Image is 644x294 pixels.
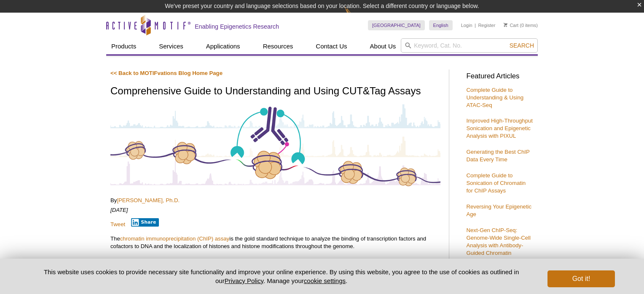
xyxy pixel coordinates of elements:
a: Contact Us [311,38,352,54]
li: | [475,20,476,30]
img: Antibody-Based Tagmentation Notes [110,103,440,187]
a: [GEOGRAPHIC_DATA] [368,20,425,30]
a: Complete Guide to Understanding & Using ATAC-Seq [466,87,523,108]
a: Privacy Policy [225,277,263,284]
a: Services [154,38,188,54]
img: Change Here [345,6,367,26]
button: cookie settings [304,277,346,284]
a: Improved High-Throughput Sonication and Epigenetic Analysis with PIXUL [466,118,533,139]
a: About Us [365,38,401,54]
a: Complete Guide to Sonication of Chromatin for ChIP Assays [466,172,526,194]
a: Applications [201,38,245,54]
a: Reversing Your Epigenetic Age [466,203,531,217]
a: [PERSON_NAME], Ph.D. [117,197,180,203]
a: Products [106,38,141,54]
a: Login [461,22,472,28]
a: Tweet [110,221,125,227]
a: chromatin immunoprecipitation (ChIP) assay [120,235,229,242]
a: Resources [258,38,298,54]
button: Share [131,218,159,227]
em: [DATE] [110,207,128,213]
a: << Back to MOTIFvations Blog Home Page [110,70,223,76]
a: Cart [504,22,518,28]
button: Search [507,42,537,49]
h3: Featured Articles [466,73,534,80]
button: Got it! [547,270,615,287]
input: Keyword, Cat. No. [401,38,538,53]
p: The is the gold standard technique to analyze the binding of transcription factors and cofactors ... [110,235,440,250]
a: Next-Gen ChIP-Seq: Genome-Wide Single-Cell Analysis with Antibody-Guided Chromatin Tagmentation M... [466,227,530,264]
a: English [429,20,453,30]
li: (0 items) [504,20,538,30]
p: This website uses cookies to provide necessary site functionality and improve your online experie... [29,267,534,285]
p: By [110,197,440,204]
h2: Enabling Epigenetics Research [195,23,279,30]
h1: Comprehensive Guide to Understanding and Using CUT&Tag Assays [110,86,440,98]
a: Generating the Best ChIP Data Every Time [466,149,529,163]
img: Your Cart [504,23,507,27]
a: Register [478,22,495,28]
span: Search [510,42,534,49]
